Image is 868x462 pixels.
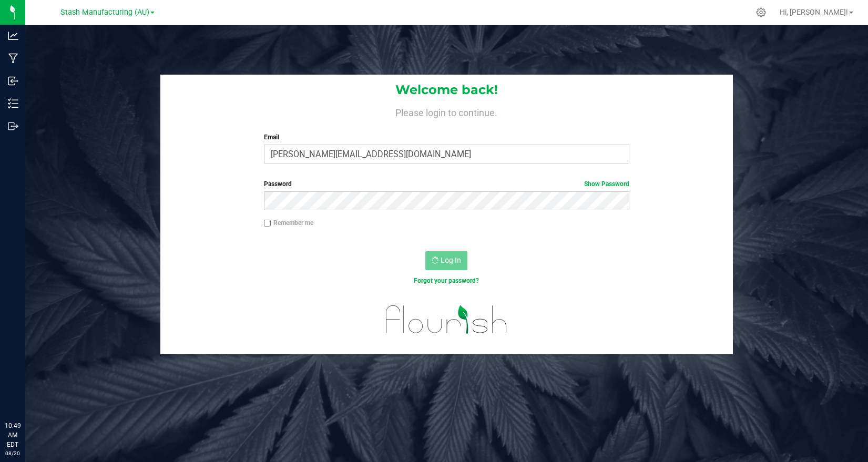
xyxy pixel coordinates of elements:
span: Log In [441,256,461,264]
p: 08/20 [5,449,21,457]
span: Password [264,180,292,188]
input: Remember me [264,220,271,227]
p: 10:49 AM EDT [5,421,21,449]
a: Forgot your password? [414,277,479,284]
inline-svg: Outbound [8,121,18,131]
inline-svg: Manufacturing [8,53,18,64]
a: Show Password [584,180,629,188]
label: Email [264,132,630,142]
button: Log In [425,251,467,270]
div: Manage settings [754,7,768,17]
span: Hi, [PERSON_NAME]! [780,8,848,16]
inline-svg: Analytics [8,30,18,41]
label: Remember me [264,218,313,228]
img: flourish_logo.svg [375,296,518,343]
inline-svg: Inventory [8,98,18,109]
h1: Welcome back! [160,83,733,97]
h4: Please login to continue. [160,105,733,118]
inline-svg: Inbound [8,76,18,86]
span: Stash Manufacturing (AU) [60,8,149,17]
